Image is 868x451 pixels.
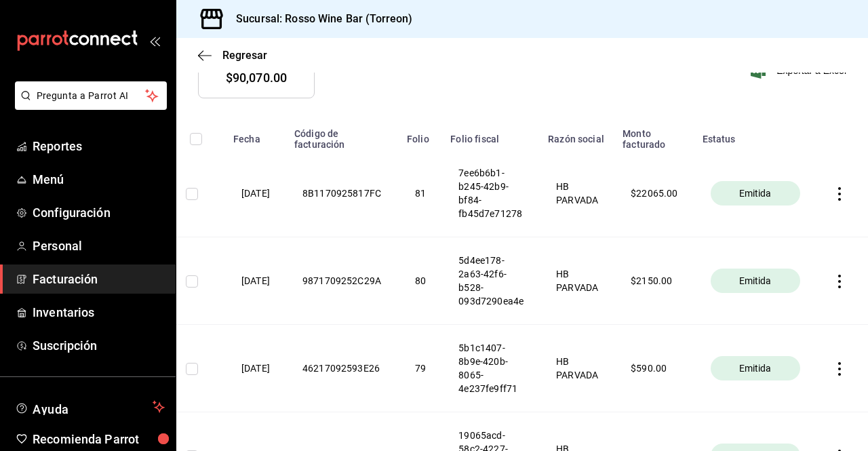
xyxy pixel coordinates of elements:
span: Personal [33,237,165,255]
th: [DATE] [225,237,286,325]
th: 8B1170925817FC [286,150,399,237]
th: Folio fiscal [442,120,540,150]
span: Emitida [734,187,777,200]
th: Estatus [694,120,816,150]
th: 5b1c1407-8b9e-420b-8065-4e237fe9ff71 [442,325,540,412]
th: 46217092593E26 [286,325,399,412]
th: Código de facturación [286,120,399,150]
span: Inventarios [33,303,165,321]
th: 80 [399,237,442,325]
th: [DATE] [225,150,286,237]
span: Emitida [734,274,777,288]
span: Suscripción [33,336,165,355]
th: [DATE] [225,325,286,412]
h3: Sucursal: Rosso Wine Bar (Torreon) [225,11,412,27]
th: $ 590.00 [614,325,694,412]
span: Configuración [33,203,165,222]
button: Pregunta a Parrot AI [15,81,167,110]
th: Razón social [540,120,614,150]
th: $ 22065.00 [614,150,694,237]
th: Fecha [225,120,286,150]
th: 81 [399,150,442,237]
th: HB PARVADA [540,325,614,412]
th: 9871709252C29A [286,237,399,325]
th: 7ee6b6b1-b245-42b9-bf84-fb45d7e71278 [442,150,540,237]
th: 79 [399,325,442,412]
span: Pregunta a Parrot AI [37,89,146,103]
th: 5d4ee178-2a63-42f6-b528-093d7290ea4e [442,237,540,325]
span: Ayuda [33,399,147,415]
button: Regresar [198,49,267,62]
span: Recomienda Parrot [33,430,165,448]
span: Menú [33,170,165,189]
th: HB PARVADA [540,150,614,237]
th: HB PARVADA [540,237,614,325]
button: open_drawer_menu [149,35,160,46]
span: Emitida [734,361,777,375]
span: Reportes [33,137,165,155]
th: $ 2150.00 [614,237,694,325]
th: Folio [399,120,442,150]
a: Pregunta a Parrot AI [9,98,167,113]
th: Monto facturado [614,120,694,150]
span: Facturación [33,270,165,288]
span: $90,070.00 [226,68,287,87]
span: Regresar [222,49,267,62]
